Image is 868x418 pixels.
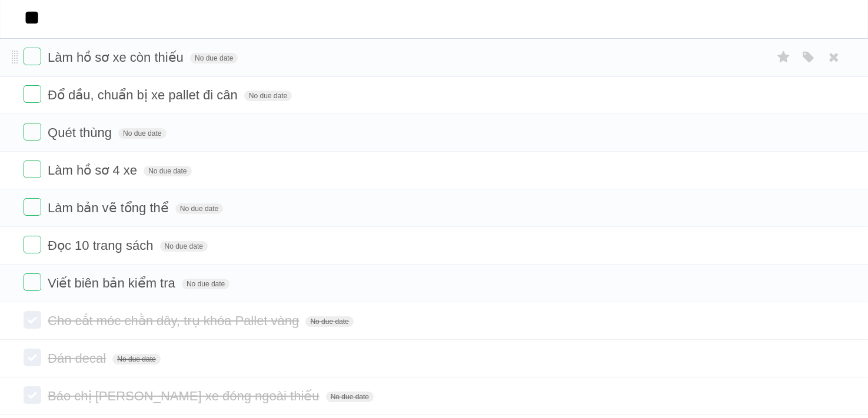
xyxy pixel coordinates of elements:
label: Done [24,349,41,366]
span: No due date [160,241,208,252]
label: Star task [773,48,795,67]
label: Done [24,123,41,141]
span: No due date [326,392,374,402]
label: Done [24,160,41,178]
span: Đọc 10 trang sách [48,238,156,253]
span: Dán decal [48,351,109,366]
label: Done [24,273,41,291]
span: No due date [244,91,292,101]
span: Quét thùng [48,125,115,140]
span: Đổ dầu, chuẩn bị xe pallet đi cân [48,88,241,102]
span: No due date [182,279,230,289]
span: No due date [305,316,353,327]
span: Viết biên bản kiểm tra [48,276,178,290]
label: Done [24,386,41,404]
label: Done [24,311,41,329]
span: No due date [112,354,160,365]
span: Làm hồ sơ xe còn thiếu [48,50,187,65]
label: Done [24,48,41,65]
label: Done [24,236,41,253]
span: Cho cắt móc chằn dây, trụ khóa Pallet vàng [48,313,302,328]
label: Done [24,198,41,216]
span: No due date [118,128,166,139]
span: No due date [190,53,238,63]
span: Báo chị [PERSON_NAME] xe đóng ngoài thiếu [48,389,322,403]
span: No due date [175,203,223,214]
span: Làm hồ sơ 4 xe [48,163,140,178]
span: Làm bản vẽ tổng thể [48,200,172,215]
span: No due date [144,166,191,176]
label: Done [24,85,41,103]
